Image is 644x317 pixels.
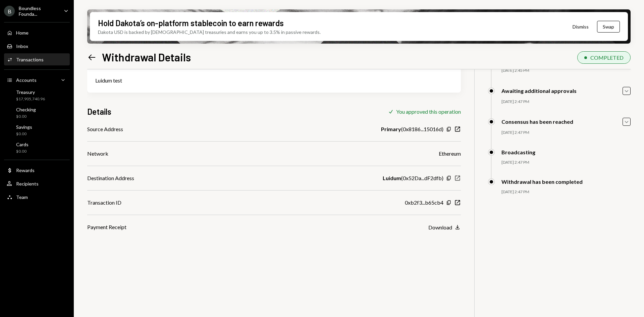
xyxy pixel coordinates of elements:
div: Network [87,150,108,158]
button: Swap [597,21,620,33]
a: Treasury$17,905,740.96 [4,87,70,103]
div: Ethereum [439,150,461,158]
div: Broadcasting [501,149,535,155]
a: Cards$0.00 [4,140,70,156]
div: [DATE] 2:47 PM [501,160,631,165]
a: Home [4,27,70,39]
div: 0xb2f3...b65cb4 [405,199,443,207]
div: Consensus has been reached [501,118,573,125]
div: Awaiting additional approvals [501,88,577,94]
div: Home [16,30,29,36]
a: Rewards [4,164,70,176]
a: Savings$0.00 [4,122,70,138]
div: $17,905,740.96 [16,96,45,102]
div: Team [16,194,28,200]
div: Cards [16,142,29,147]
div: Transaction ID [87,199,121,207]
div: Savings [16,124,32,130]
div: Destination Address [87,174,134,182]
div: [DATE] 2:47 PM [501,189,631,195]
div: Rewards [16,167,35,173]
div: B [4,6,15,16]
h1: Withdrawal Details [102,50,191,64]
div: Transactions [16,57,44,62]
div: Inbox [16,43,28,49]
h3: Details [87,106,111,117]
div: Luidum test [95,76,453,85]
div: Payment Receipt [87,223,126,231]
b: Primary [381,125,401,133]
div: Accounts [16,77,37,83]
div: $0.00 [16,114,36,119]
div: $0.00 [16,149,29,154]
div: [DATE] 2:47 PM [501,130,631,136]
b: Luidum [383,174,401,182]
div: [DATE] 2:47 PM [501,99,631,105]
div: Treasury [16,89,45,95]
div: Checking [16,107,36,112]
a: Transactions [4,53,70,65]
button: Dismiss [564,19,597,35]
div: Download [428,224,452,230]
div: You approved this operation [396,108,461,115]
div: [DATE] 2:45 PM [501,68,631,73]
div: ( 0x52Da...dF2dfb ) [383,174,443,182]
div: Boundless Founda... [19,5,58,17]
a: Checking$0.00 [4,105,70,121]
div: COMPLETED [590,54,624,61]
div: ( 0x8186...15016d ) [381,125,443,133]
a: Team [4,191,70,203]
div: Dakota USD is backed by [DEMOGRAPHIC_DATA] treasuries and earns you up to 3.5% in passive rewards. [98,29,321,36]
a: Inbox [4,40,70,52]
div: Withdrawal has been completed [501,178,583,185]
div: Recipients [16,181,39,187]
a: Accounts [4,74,70,86]
div: Hold Dakota’s on-platform stablecoin to earn rewards [98,17,284,29]
button: Download [428,224,461,231]
div: $0.00 [16,131,32,137]
a: Recipients [4,177,70,190]
div: Source Address [87,125,123,133]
